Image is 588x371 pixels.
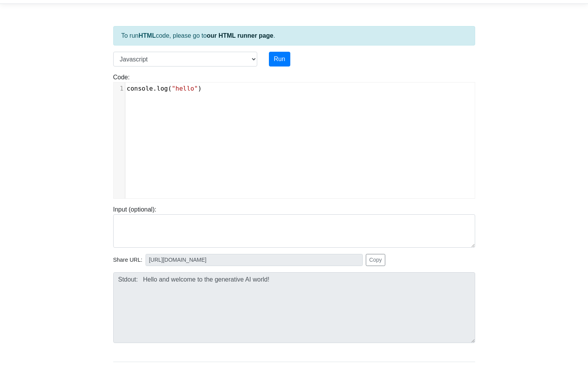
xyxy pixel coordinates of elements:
div: Code: [107,73,481,199]
input: No share available yet [146,254,363,266]
button: Run [269,52,290,66]
span: "hello" [172,85,198,92]
a: our HTML runner page [207,32,273,39]
span: . ( ) [127,85,202,92]
strong: HTML [139,32,156,39]
div: 1 [114,84,125,93]
span: Share URL: [113,256,142,264]
span: log [157,85,168,92]
button: Copy [366,254,386,266]
div: Input (optional): [107,205,481,248]
div: To run code, please go to . [113,26,475,45]
span: console [127,85,153,92]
